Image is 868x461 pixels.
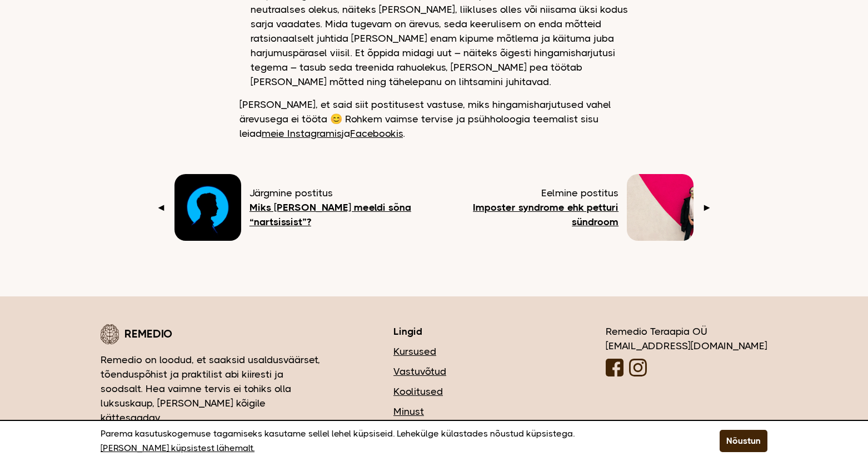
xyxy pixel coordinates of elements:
[350,128,403,139] a: Facebookis
[448,174,712,241] a: Eelmine postitus Imposter syndrome ehk petturi sündroom ►
[606,324,767,380] div: Remedio Teraapia OÜ
[101,324,327,344] div: Remedio
[250,202,411,227] b: Miks [PERSON_NAME] meeldi sõna “nartsissist”?
[473,202,618,227] b: Imposter syndrome ehk petturi sündroom
[606,359,623,376] img: Facebooki logo
[720,430,767,452] button: Nõustun
[393,344,539,359] a: Kursused
[606,339,767,353] div: [EMAIL_ADDRESS][DOMAIN_NAME]
[627,174,694,241] img: Mees gaasimaskiga seismas seina ääres
[101,324,119,344] img: Remedio logo
[101,441,255,455] a: [PERSON_NAME] küpsistest lähemalt.
[101,427,692,455] p: Parema kasutuskogemuse tagamiseks kasutame sellel lehel küpsiseid. Lehekülge külastades nõustud k...
[629,359,647,376] img: Instagrammi logo
[240,97,628,141] p: [PERSON_NAME], et said siit postitusest vastuse, miks hingamisharjutused vahel ärevusega ei tööta...
[156,200,166,215] span: ◄
[262,128,341,139] a: meie Instagramis
[393,384,539,399] a: Koolitused
[393,364,539,379] a: Vastuvõtud
[250,186,448,200] span: Järgmine postitus
[448,186,619,200] span: Eelmine postitus
[393,324,539,339] h3: Lingid
[174,174,241,241] img: Mehe profiil sinises valguses mustal taustal
[101,353,327,425] p: Remedio on loodud, et saaksid usaldusväärset, tõenduspõhist ja praktilist abi kiiresti ja soodsal...
[393,404,539,419] a: Minust
[702,200,712,215] span: ►
[156,174,448,241] a: ◄ Järgmine postitus Miks [PERSON_NAME] meeldi sõna “nartsissist”?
